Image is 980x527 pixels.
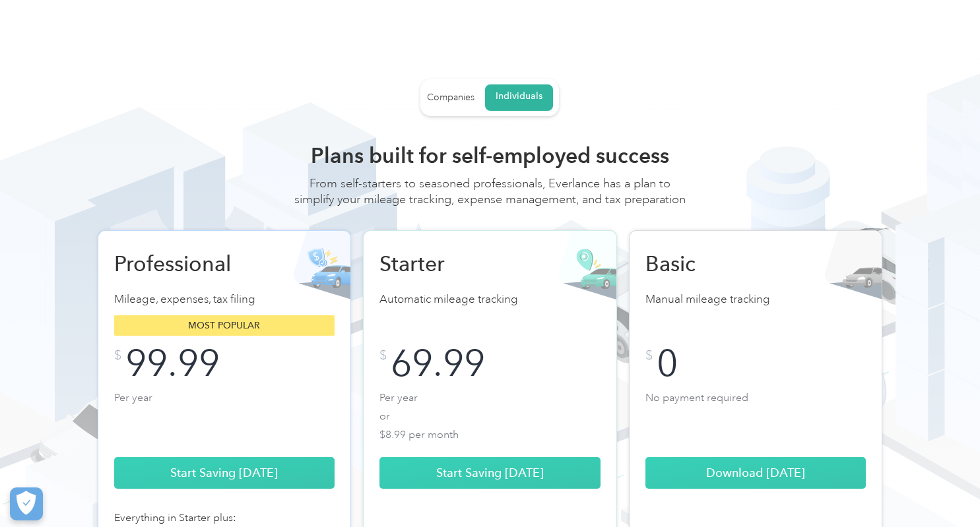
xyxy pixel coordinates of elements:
[391,349,485,378] div: 69.99
[114,290,335,309] p: Mileage, expenses, tax filing
[379,290,601,309] p: Automatic mileage tracking
[292,175,688,220] div: From self-starters to seasoned professionals, Everlance has a plan to simplify your mileage track...
[114,388,335,441] p: Per year
[645,290,866,309] p: Manual mileage tracking
[114,457,335,489] a: Start Saving [DATE]
[427,92,474,104] div: Companies
[379,349,387,362] div: $
[379,388,601,441] p: Per year or $8.99 per month
[114,251,253,277] h2: Professional
[496,90,542,102] div: Individuals
[10,487,43,520] button: Cookies Settings
[379,457,601,489] a: Start Saving [DATE]
[645,457,866,489] a: Download [DATE]
[645,349,653,362] div: $
[645,388,866,441] p: No payment required
[114,315,335,336] div: Most popular
[114,510,335,526] div: Everything in Starter plus:
[292,142,688,169] h2: Plans built for self-employed success
[125,349,220,378] div: 99.99
[114,349,121,362] div: $
[645,251,784,277] h2: Basic
[657,349,678,378] div: 0
[379,251,518,277] h2: Starter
